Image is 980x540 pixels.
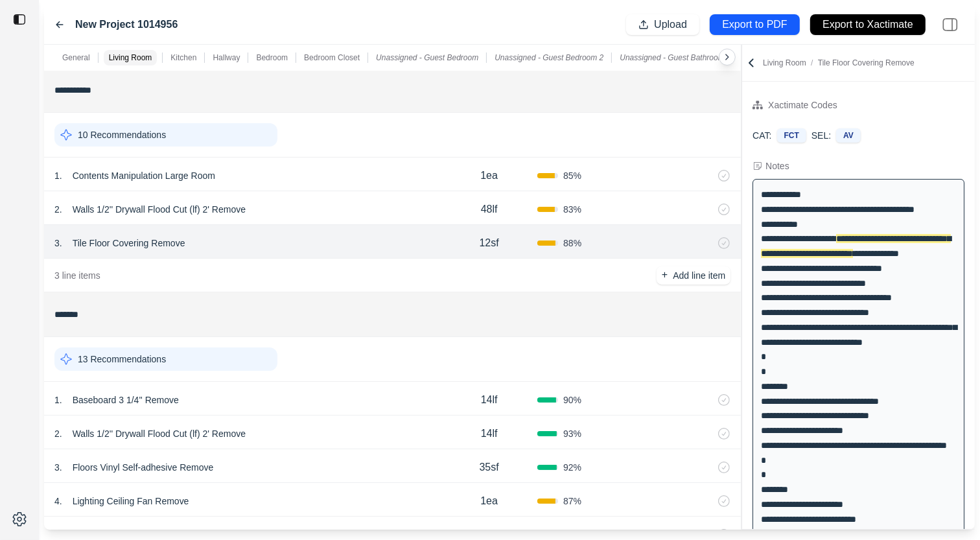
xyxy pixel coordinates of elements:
button: Upload [626,14,699,35]
p: 3 . [54,461,62,474]
p: Bedroom [256,53,288,63]
p: 1 . [54,169,62,182]
p: Living Room [109,53,152,63]
p: Unassigned - Guest Bedroom [376,53,478,63]
p: 48lf [481,202,498,217]
p: Add line item [673,269,725,282]
p: 14lf [481,392,498,408]
p: 2 . [54,427,62,440]
p: Hallway [213,53,240,63]
p: Bedroom Closet [304,53,360,63]
label: New Project 1014956 [75,17,178,32]
p: 4 . [54,495,62,508]
span: Tile Floor Covering Remove [818,58,915,67]
span: 88 % [563,237,581,250]
p: 1ea [480,168,498,183]
p: 2 . [54,203,62,216]
div: Notes [765,159,789,172]
p: 3 line items [54,269,100,282]
p: 10 Recommendations [78,128,166,141]
p: Export to PDF [722,18,787,32]
p: Kitchen [170,53,196,63]
p: Baseboard 3 1/4'' Remove [67,391,184,409]
span: 92 % [563,461,581,474]
button: +Add line item [657,266,730,285]
span: 83 % [563,203,581,216]
span: 90 % [563,393,581,406]
div: Xactimate Codes [768,97,837,113]
p: Walls 1/2'' Drywall Flood Cut (lf) 2' Remove [67,200,251,218]
p: 35sf [480,460,499,475]
p: Unassigned - Guest Bathroom [620,53,724,63]
p: Floors Vinyl Self-adhesive Remove [67,458,219,476]
p: Unassigned - Guest Bedroom 2 [495,53,603,63]
div: AV [836,128,861,143]
p: 1ea [480,493,498,509]
p: 1 . [54,393,62,406]
p: Walls 1/2'' Drywall Flood Cut (lf) 2' Remove [67,425,251,443]
button: Export to PDF [710,14,800,35]
button: Export to Xactimate [810,14,926,35]
img: right-panel.svg [936,10,964,39]
p: 3 . [54,237,62,250]
p: SEL: [811,129,831,142]
p: + [662,268,668,283]
div: FCT [777,128,806,143]
p: Export to Xactimate [822,18,913,32]
p: 14lf [481,426,498,441]
p: 13 Recommendations [78,353,166,366]
p: 12sf [480,235,499,251]
p: Lighting Ceiling Fan Remove [67,492,194,510]
span: 93 % [563,427,581,440]
p: Tile Floor Covering Remove [67,234,191,252]
p: Contents Manipulation Large Room [67,167,220,185]
span: 87 % [563,495,581,508]
p: CAT: [752,129,771,142]
p: Upload [654,18,687,32]
p: Living Room [763,58,915,68]
p: General [62,53,90,63]
img: toggle sidebar [13,13,26,26]
span: 85 % [563,169,581,182]
span: / [806,58,818,67]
